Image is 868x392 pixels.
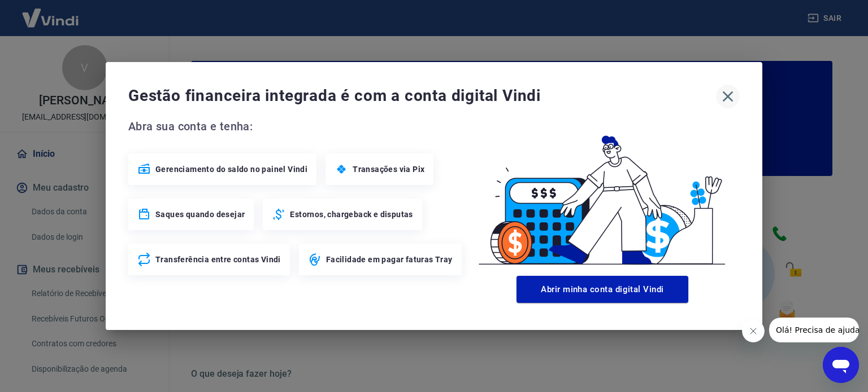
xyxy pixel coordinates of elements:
span: Facilidade em pagar faturas Tray [326,254,453,265]
span: Gestão financeira integrada é com a conta digital Vindi [128,85,716,107]
img: Good Billing [465,117,740,271]
iframe: Mensagem da empresa [769,318,859,342]
span: Transações via Pix [353,164,424,175]
span: Saques quando desejar [155,209,245,220]
span: Abra sua conta e tenha: [128,117,465,135]
button: Abrir minha conta digital Vindi [517,276,688,303]
span: Gerenciamento do saldo no painel Vindi [155,164,307,175]
span: Transferência entre contas Vindi [155,254,281,265]
span: Estornos, chargeback e disputas [290,209,413,220]
span: Olá! Precisa de ajuda? [7,8,95,17]
iframe: Botão para abrir a janela de mensagens [823,347,859,383]
iframe: Fechar mensagem [742,320,765,342]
